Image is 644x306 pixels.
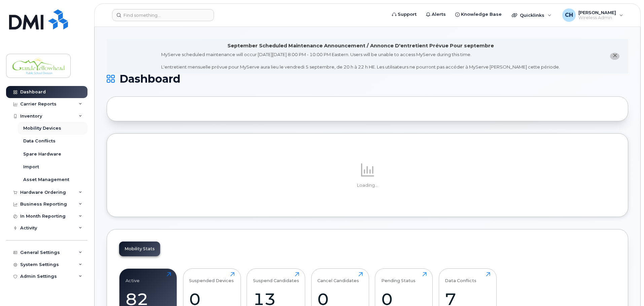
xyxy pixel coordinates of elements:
div: September Scheduled Maintenance Announcement / Annonce D'entretient Prévue Pour septembre [227,42,494,49]
button: close notification [610,53,619,60]
div: MyServe scheduled maintenance will occur [DATE][DATE] 8:00 PM - 10:00 PM Eastern. Users will be u... [161,51,560,70]
div: Cancel Candidates [317,272,359,283]
div: Suspend Candidates [253,272,299,283]
div: Data Conflicts [445,272,476,283]
div: Suspended Devices [189,272,234,283]
p: Loading... [119,182,616,188]
div: Active [126,272,140,283]
div: Pending Status [381,272,416,283]
span: Dashboard [119,74,180,84]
